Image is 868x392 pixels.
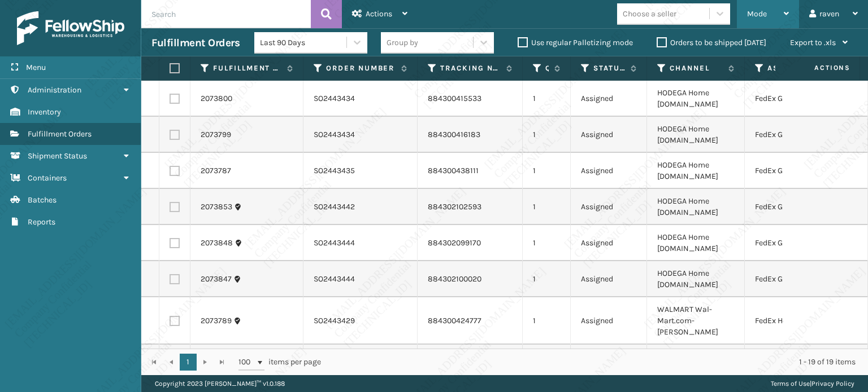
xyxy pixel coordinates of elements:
[303,345,418,369] td: SO2443433
[28,107,61,117] span: Inventory
[657,38,766,47] label: Orders to be shipped [DATE]
[745,81,853,117] td: FedEx Ground
[428,238,481,248] a: 884302099170
[180,354,197,371] a: 1
[647,297,745,345] td: WALMART Wal-Mart.com-[PERSON_NAME]
[790,38,836,47] span: Export to .xls
[745,225,853,261] td: FedEx Ground
[771,380,810,387] a: Terms of Use
[428,166,479,175] a: 884300438111
[28,85,81,95] span: Administration
[523,189,571,225] td: 1
[28,195,57,205] span: Batches
[571,297,647,345] td: Assigned
[303,225,418,261] td: SO2443444
[571,117,647,153] td: Assigned
[647,81,745,117] td: HODEGA Home [DOMAIN_NAME]
[326,63,396,73] label: Order Number
[745,189,853,225] td: FedEx Ground
[647,117,745,153] td: HODEGA Home [DOMAIN_NAME]
[303,153,418,189] td: SO2443435
[647,345,745,369] td: Wayfair-B2B Wayfair
[670,63,723,73] label: Channel
[201,93,232,104] a: 2073800
[213,63,281,73] label: Fulfillment Order Id
[571,261,647,297] td: Assigned
[155,375,285,392] p: Copyright 2023 [PERSON_NAME]™ v 1.0.188
[523,117,571,153] td: 1
[571,81,647,117] td: Assigned
[523,261,571,297] td: 1
[387,37,418,49] div: Group by
[647,189,745,225] td: HODEGA Home [DOMAIN_NAME]
[571,225,647,261] td: Assigned
[523,297,571,345] td: 1
[28,173,67,183] span: Containers
[337,356,856,368] div: 1 - 19 of 19 items
[28,217,55,227] span: Reports
[28,151,87,161] span: Shipment Status
[771,375,854,392] div: |
[647,261,745,297] td: HODEGA Home [DOMAIN_NAME]
[811,380,854,387] a: Privacy Policy
[779,59,857,77] span: Actions
[238,356,255,368] span: 100
[238,354,321,371] span: items per page
[571,345,647,369] td: Assigned
[745,153,853,189] td: FedEx Ground
[747,9,767,19] span: Mode
[17,11,124,45] img: logo
[767,63,831,73] label: Assigned Carrier Service
[523,81,571,117] td: 1
[303,81,418,117] td: SO2443434
[303,117,418,153] td: SO2443434
[366,9,392,19] span: Actions
[201,237,233,249] a: 2073848
[428,130,480,139] a: 884300416183
[518,38,633,47] label: Use regular Palletizing mode
[201,315,232,327] a: 2073789
[201,201,232,213] a: 2073853
[28,129,92,139] span: Fulfillment Orders
[593,63,625,73] label: Status
[303,189,418,225] td: SO2443442
[523,225,571,261] td: 1
[428,202,481,212] a: 884302102593
[428,316,481,325] a: 884300424777
[26,63,46,72] span: Menu
[428,94,481,103] a: 884300415533
[745,345,853,369] td: FedEx Home Delivery
[745,261,853,297] td: FedEx Ground
[201,165,231,177] a: 2073787
[545,63,549,73] label: Quantity
[303,261,418,297] td: SO2443444
[623,8,676,20] div: Choose a seller
[745,297,853,345] td: FedEx Home Delivery
[260,37,348,49] div: Last 90 Days
[647,225,745,261] td: HODEGA Home [DOMAIN_NAME]
[428,274,481,284] a: 884302100020
[523,153,571,189] td: 1
[745,117,853,153] td: FedEx Ground
[201,129,231,140] a: 2073799
[201,274,232,285] a: 2073847
[151,36,240,50] h3: Fulfillment Orders
[303,297,418,345] td: SO2443429
[523,345,571,369] td: 1
[647,153,745,189] td: HODEGA Home [DOMAIN_NAME]
[440,63,501,73] label: Tracking Number
[571,153,647,189] td: Assigned
[571,189,647,225] td: Assigned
